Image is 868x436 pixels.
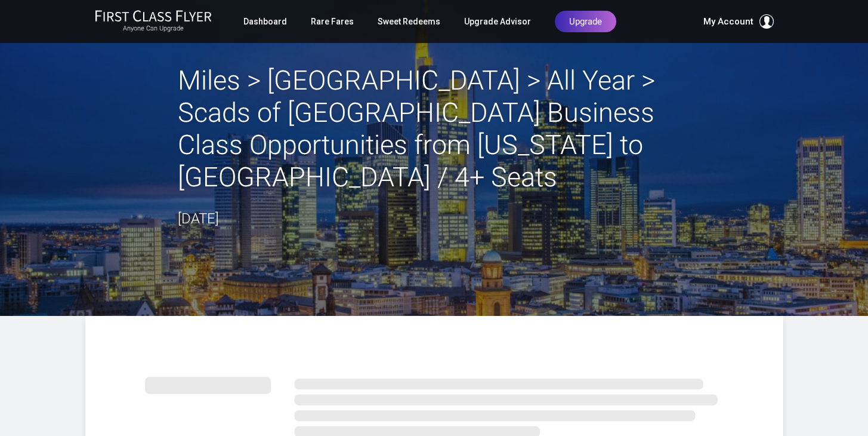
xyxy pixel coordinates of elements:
[95,10,212,33] a: First Class FlyerAnyone Can Upgrade
[703,14,753,29] span: My Account
[378,11,440,32] a: Sweet Redeems
[703,14,774,29] button: My Account
[95,10,212,22] img: First Class Flyer
[555,11,616,32] a: Upgrade
[178,65,691,194] h2: Miles > [GEOGRAPHIC_DATA] > All Year > Scads of [GEOGRAPHIC_DATA] Business Class Opportunities fr...
[464,11,531,32] a: Upgrade Advisor
[95,24,212,33] small: Anyone Can Upgrade
[311,11,354,32] a: Rare Fares
[178,210,219,227] time: [DATE]
[243,11,287,32] a: Dashboard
